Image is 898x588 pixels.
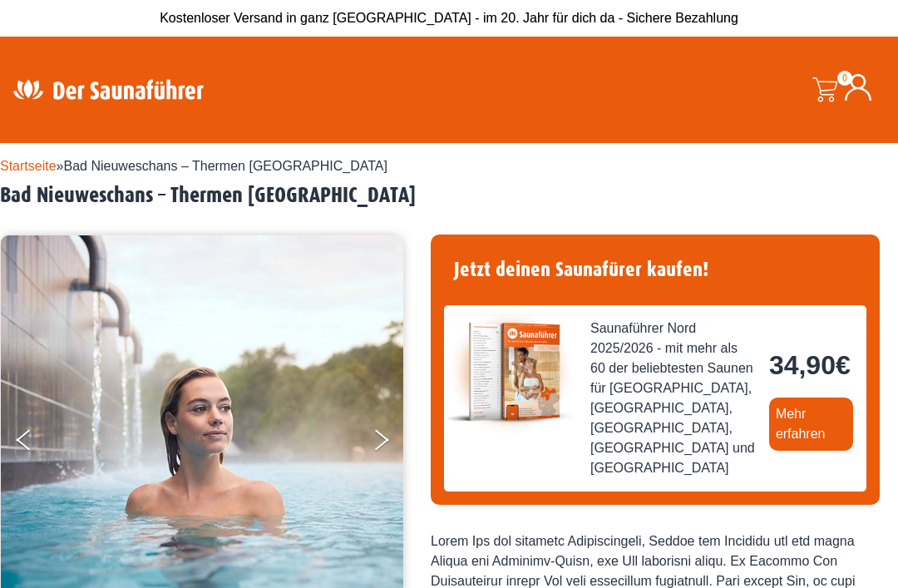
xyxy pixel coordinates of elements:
a: Mehr erfahren [769,398,853,451]
button: Next [372,422,413,464]
button: Previous [17,422,58,464]
h4: Jetzt deinen Saunafürer kaufen! [444,248,866,292]
bdi: 34,90 [769,350,851,380]
span: Bad Nieuweschans – Thermen [GEOGRAPHIC_DATA] [64,159,387,173]
img: der-saunafuehrer-2025-nord.jpg [444,305,577,438]
span: Kostenloser Versand in ganz [GEOGRAPHIC_DATA] - im 20. Jahr für dich da - Sichere Bezahlung [160,11,738,25]
span: Saunaführer Nord 2025/2026 - mit mehr als 60 der beliebtesten Saunen für [GEOGRAPHIC_DATA], [GEOG... [590,319,756,478]
span: € [836,350,851,380]
span: 0 [837,71,852,86]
